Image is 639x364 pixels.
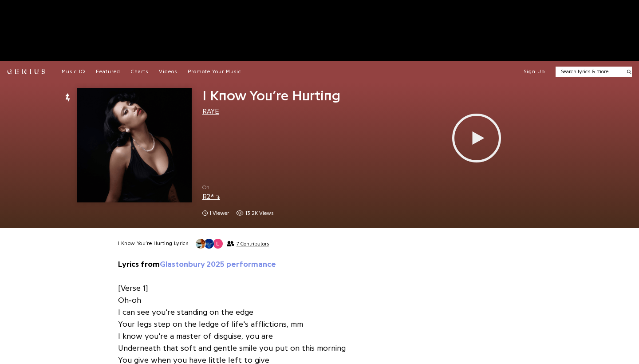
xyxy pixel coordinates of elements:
iframe: primisNativeSkinFrame_SekindoSPlayer68a881bc41cab [388,88,565,188]
span: Promote Your Music [188,69,241,74]
span: I Know You’re Hurting [202,89,340,103]
img: Cover art for I Know You’re Hurting by RAYE [77,88,192,202]
span: Music IQ [62,69,85,74]
h2: I Know You’re Hurting Lyrics [118,240,188,247]
span: On [202,184,374,191]
a: Music IQ [62,68,85,75]
button: 7 Contributors [195,238,268,249]
a: Charts [131,68,148,75]
a: Glastonbury 2025 performance [160,260,276,268]
span: 13,218 views [236,210,273,217]
span: Videos [159,69,177,74]
span: 1 viewer [209,210,229,217]
a: Featured [96,68,120,75]
a: Promote Your Music [188,68,241,75]
span: 13.2K views [245,210,273,217]
input: Search lyrics & more [556,68,622,75]
a: Videos [159,68,177,75]
a: RAYE [202,108,219,115]
span: 1 viewer [202,210,229,217]
span: Charts [131,69,148,74]
button: Sign Up [524,68,545,75]
span: Featured [96,69,120,74]
b: Lyrics from [118,260,276,268]
span: 7 Contributors [237,241,269,247]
